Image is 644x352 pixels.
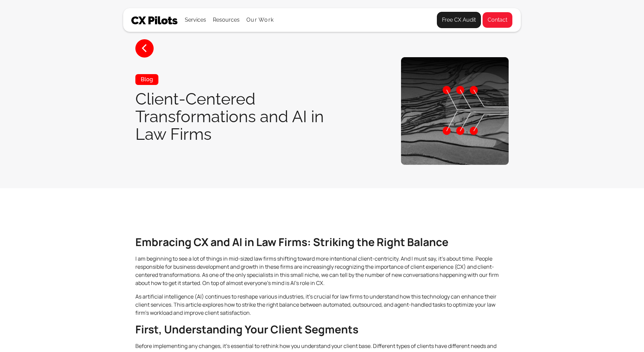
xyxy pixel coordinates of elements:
h1: Client-Centered Transformations and AI in Law Firms [135,90,347,143]
strong: First, Understanding Your Client Segments [135,322,358,337]
a: Our Work [246,17,274,23]
div: Blog [135,74,158,85]
a: Free CX Audit [437,12,481,28]
a: < [135,39,154,58]
strong: Embracing CX and AI in Law Firms: Striking the Right Balance [135,235,448,249]
p: I am beginning to see a lot of things in mid-sized law firms shifting toward more intentional cli... [135,255,509,287]
div: Resources [213,15,240,25]
div: Services [185,15,206,25]
a: Contact [482,12,513,28]
p: As artificial intelligence (AI) continues to reshape various industries, it's crucial for law fir... [135,292,509,317]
